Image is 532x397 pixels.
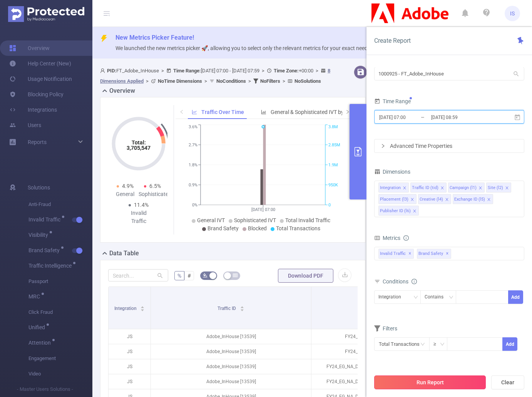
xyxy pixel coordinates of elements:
[413,295,418,300] i: icon: down
[100,68,107,73] i: icon: user
[328,142,340,147] tspan: 2.85M
[502,337,517,351] button: Add
[311,344,491,359] p: FY24_EG_NA_Creative_CCM_Acquisition_Buy [225725]
[28,232,51,238] span: Visibility
[374,235,400,241] span: Metrics
[378,206,419,216] li: Publisher ID (l6)
[328,162,338,168] tspan: 1.9M
[478,186,482,191] i: icon: close
[449,295,453,300] i: icon: down
[453,194,493,204] li: Exchange ID (l5)
[127,145,151,151] tspan: 3,705,547
[454,194,485,204] div: Exchange ID (l5)
[28,180,50,195] span: Solutions
[488,183,503,193] div: Site (l2)
[109,249,139,258] h2: Data Table
[446,249,449,258] span: ✕
[28,351,92,366] span: Engagement
[141,305,145,307] i: icon: caret-up
[491,375,524,389] button: Clear
[345,109,350,114] i: icon: right
[28,197,92,212] span: Anti-Fraud
[177,273,181,279] span: %
[9,71,72,87] a: Usage Notification
[173,68,201,74] b: Time Range:
[115,34,194,41] span: New Metrics Picker Feature!
[28,294,43,299] span: MRC
[433,338,442,350] div: ≥
[151,344,311,359] p: Adobe_InHouse [13539]
[274,68,299,74] b: Time Zone:
[510,6,515,21] span: IS
[374,37,411,44] span: Create Report
[28,274,92,289] span: Passport
[328,125,338,130] tspan: 3.8M
[140,305,145,310] div: Sort
[380,206,411,216] div: Publisher ID (l6)
[111,190,139,198] div: General
[425,291,449,303] div: Contains
[202,78,209,84] span: >
[328,183,338,188] tspan: 950K
[109,344,151,359] p: JS
[159,68,166,74] span: >
[508,290,523,304] button: Add
[403,186,407,191] i: icon: close
[139,190,166,198] div: Sophisticated
[109,329,151,344] p: JS
[271,109,367,115] span: General & Sophisticated IVT by Category
[151,374,311,389] p: Adobe_InHouse [13539]
[189,162,197,168] tspan: 1.8%
[413,209,417,214] i: icon: close
[403,235,409,241] i: icon: info-circle
[149,183,161,189] span: 6.5%
[28,139,47,145] span: Reports
[9,102,57,117] a: Integrations
[158,78,202,84] b: No Time Dimensions
[234,217,276,223] span: Sophisticated IVT
[179,109,184,114] i: icon: left
[9,40,50,56] a: Overview
[374,325,397,332] span: Filters
[109,86,135,95] h2: Overview
[100,68,330,84] span: FT_Adobe_InHouse [DATE] 07:00 - [DATE] 07:59 +00:00
[9,56,71,71] a: Help Center (New)
[141,308,145,310] i: icon: caret-down
[192,203,197,208] tspan: 0%
[28,305,92,320] span: Click Fraud
[144,78,151,84] span: >
[311,374,491,389] p: FY24_EG_NA_DocumentCloud_AcrobatTeams_Acquisition_Buy [233518]
[445,198,449,202] i: icon: close
[28,366,92,382] span: Video
[448,183,485,193] li: Campaign (l1)
[115,45,445,51] span: We launched the new metrics picker 🚀, allowing you to select only the relevant metrics for your e...
[408,249,412,258] span: ✕
[375,139,524,152] div: icon: rightAdvanced Time Properties
[420,194,443,204] div: Creative (l4)
[207,225,239,231] span: Brand Safety
[486,183,511,193] li: Site (l2)
[280,78,288,84] span: >
[430,112,493,122] input: End date
[246,78,253,84] span: >
[285,217,330,223] span: Total Invalid Traffic
[109,374,151,389] p: JS
[378,112,441,122] input: Start date
[417,249,451,259] span: Brand Safety
[259,68,267,74] span: >
[122,183,134,189] span: 4.9%
[378,194,417,204] li: Placement (l3)
[374,98,411,104] span: Time Range
[9,117,41,133] a: Users
[233,273,238,278] i: icon: table
[108,269,168,281] input: Search...
[240,305,244,310] div: Sort
[450,183,477,193] div: Campaign (l1)
[151,329,311,344] p: Adobe_InHouse [13539]
[412,279,417,284] i: icon: info-circle
[410,183,447,193] li: Traffic ID (tid)
[28,217,63,222] span: Invalid Traffic
[374,169,410,175] span: Dimensions
[328,203,331,208] tspan: 0
[248,225,267,231] span: Blocked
